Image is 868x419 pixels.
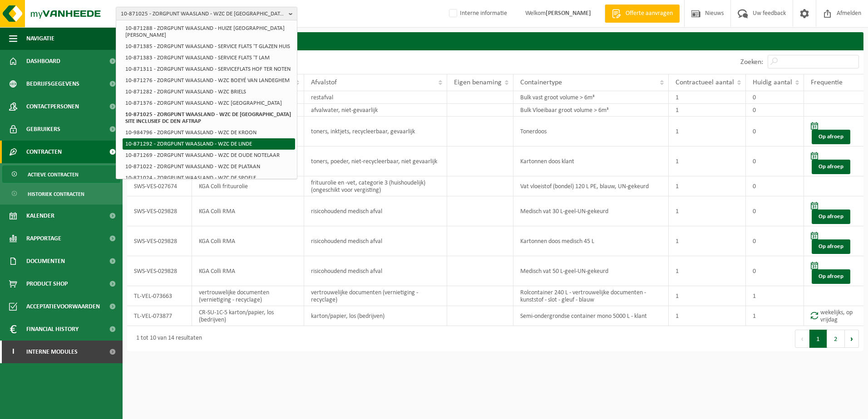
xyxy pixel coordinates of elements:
td: toners, poeder, niet-recycleerbaar, niet gevaarlijk [304,146,447,176]
a: Op afroep [812,269,850,284]
span: Documenten [26,250,65,273]
li: 10-871292 - ZORGPUNT WAASLAND - WZC DE LINDE [123,138,295,150]
label: Zoeken: [740,58,763,66]
li: 10-871376 - ZORGPUNT WAASLAND - WZC [GEOGRAPHIC_DATA] [123,97,295,109]
td: 1 [746,306,804,326]
span: Historiek contracten [28,185,84,203]
span: Contracten [26,141,62,163]
span: Containertype [520,79,562,86]
td: TL-VEL-073663 [127,286,192,306]
td: SWS-VES-029828 [127,256,192,286]
td: Rolcontainer 240 L - vertrouwelijke documenten - kunststof - slot - gleuf - blauw [513,286,669,306]
a: Op afroep [812,160,850,174]
td: SWS-VES-029828 [127,226,192,256]
button: Previous [795,330,809,348]
td: KGA Colli frituurolie [192,176,304,196]
td: SWS-VES-027674 [127,176,192,196]
td: 0 [746,146,804,176]
td: 0 [746,176,804,196]
td: 1 [669,196,746,226]
td: 1 [669,226,746,256]
span: Financial History [26,318,79,341]
li: 10-871276 - ZORGPUNT WAASLAND - WZC BOEYÉ VAN LANDEGHEM [123,75,295,86]
li: 10-871024 - ZORGPUNT WAASLAND - WZC DE SPOELE [123,172,295,184]
li: 10-871022 - ZORGPUNT WAASLAND - WZC DE PLATAAN [123,161,295,172]
li: 10-871282 - ZORGPUNT WAASLAND - WZC BRIELS [123,86,295,97]
li: 10-871385 - ZORGPUNT WAASLAND - SERVICE FLATS 'T GLAZEN HUIS [123,41,295,52]
button: 1 [809,330,827,348]
td: KGA Colli RMA [192,256,304,286]
li: 10-984796 - ZORGPUNT WAASLAND - WZC DE KROON [123,127,295,138]
span: Actieve contracten [28,166,79,183]
td: 1 [669,306,746,326]
td: Medisch vat 50 L-geel-UN-gekeurd [513,256,669,286]
a: Op afroep [812,130,850,144]
span: Contactpersonen [26,95,79,118]
td: 1 [669,117,746,146]
td: 0 [746,226,804,256]
li: 10-871311 - ZORGPUNT WAASLAND - SERVICEFLATS HOF TER NOTEN [123,63,295,75]
span: Eigen benaming [454,79,502,86]
td: KGA Colli RMA [192,226,304,256]
button: Next [845,330,859,348]
td: 1 [669,146,746,176]
button: 2 [827,330,845,348]
span: Afvalstof [311,79,337,86]
span: Rapportage [26,227,61,250]
td: Bulk Vloeibaar groot volume > 6m³ [513,104,669,117]
span: Bedrijfsgegevens [26,73,79,95]
li: 10-871269 - ZORGPUNT WAASLAND - WZC DE OUDE NOTELAAR [123,150,295,161]
td: 1 [669,91,746,104]
td: Medisch vat 30 L-geel-UN-gekeurd [513,196,669,226]
td: 0 [746,117,804,146]
td: Vat vloeistof (bondel) 120 L PE, blauw, UN-gekeurd [513,176,669,196]
td: Kartonnen doos medisch 45 L [513,226,669,256]
td: KGA Colli RMA [192,196,304,226]
li: 10-871288 - ZORGPUNT WAASLAND - HUIZE [GEOGRAPHIC_DATA][PERSON_NAME] [123,23,295,41]
td: toners, inktjets, recycleerbaar, gevaarlijk [304,117,447,146]
li: 10-871383 - ZORGPUNT WAASLAND - SERVICE FLATS 'T LAM [123,52,295,63]
li: 10-871025 - ZORGPUNT WAASLAND - WZC DE [GEOGRAPHIC_DATA] SITE INCLUSIEF DC DEN AFTRAP [123,109,295,127]
a: Offerte aanvragen [605,5,680,23]
h2: Contracten [127,32,863,50]
td: frituurolie en -vet, categorie 3 (huishoudelijk) (ongeschikt voor vergisting) [304,176,447,196]
td: risicohoudend medisch afval [304,226,447,256]
span: Dashboard [26,50,60,73]
td: 1 [669,256,746,286]
td: risicohoudend medisch afval [304,256,447,286]
span: Navigatie [26,27,54,50]
span: I [9,341,17,363]
td: afvalwater, niet-gevaarlijk [304,104,447,117]
a: Historiek contracten [2,185,120,202]
td: Kartonnen doos klant [513,146,669,176]
span: Frequentie [811,79,843,86]
td: karton/papier, los (bedrijven) [304,306,447,326]
td: Semi-ondergrondse container mono 5000 L - klant [513,306,669,326]
td: 1 [669,286,746,306]
span: 10-871025 - ZORGPUNT WAASLAND - WZC DE [GEOGRAPHIC_DATA] SITE INCLUSIEF DC DEN AFTRAP [121,7,285,21]
span: Acceptatievoorwaarden [26,295,100,318]
td: vertrouwelijke documenten (vernietiging - recyclage) [192,286,304,306]
td: 0 [746,256,804,286]
td: 1 [669,104,746,117]
td: SWS-VES-029828 [127,196,192,226]
span: Kalender [26,205,54,227]
a: Op afroep [812,239,850,254]
td: wekelijks, op vrijdag [804,306,863,326]
td: risicohoudend medisch afval [304,196,447,226]
td: Bulk vast groot volume > 6m³ [513,91,669,104]
span: Gebruikers [26,118,60,141]
span: Product Shop [26,273,68,295]
td: Tonerdoos [513,117,669,146]
td: CR-SU-1C-5 karton/papier, los (bedrijven) [192,306,304,326]
td: 1 [669,176,746,196]
label: Interne informatie [447,7,507,20]
span: Huidig aantal [753,79,792,86]
td: 0 [746,91,804,104]
span: Interne modules [26,341,78,363]
td: 1 [746,286,804,306]
span: Contractueel aantal [676,79,734,86]
strong: [PERSON_NAME] [546,10,591,17]
td: 0 [746,196,804,226]
a: Op afroep [812,209,850,224]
